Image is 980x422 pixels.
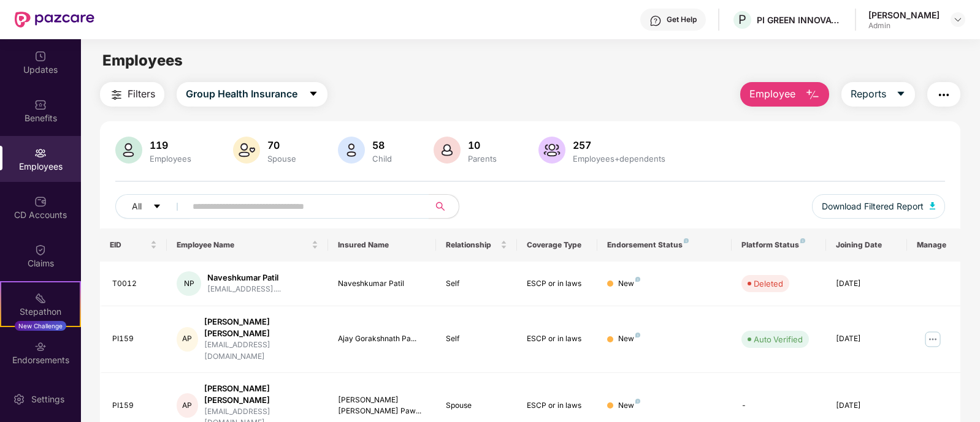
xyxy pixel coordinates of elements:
div: [PERSON_NAME] [PERSON_NAME] Paw... [338,394,426,418]
img: svg+xml;base64,PHN2ZyB4bWxucz0iaHR0cDovL3d3dy53My5vcmcvMjAwMC9zdmciIHdpZHRoPSIyMSIgaGVpZ2h0PSIyMC... [34,292,47,304]
button: Reportscaret-down [841,82,915,107]
span: Group Health Insurance [186,86,297,102]
div: 10 [465,139,499,151]
img: svg+xml;base64,PHN2ZyB4bWxucz0iaHR0cDovL3d3dy53My5vcmcvMjAwMC9zdmciIHdpZHRoPSI4IiBoZWlnaHQ9IjgiIH... [684,238,689,243]
div: NP [177,271,201,296]
div: [EMAIL_ADDRESS][DOMAIN_NAME] [204,339,319,363]
div: Naveshkumar Patil [207,272,281,284]
div: Settings [28,393,68,405]
div: ESCP or in laws [527,333,588,345]
div: Naveshkumar Patil [338,278,426,290]
img: svg+xml;base64,PHN2ZyBpZD0iQmVuZWZpdHMiIHhtbG5zPSJodHRwOi8vd3d3LnczLm9yZy8yMDAwL3N2ZyIgd2lkdGg9Ij... [34,99,47,111]
div: Stepathon [1,306,80,318]
div: Parents [465,154,499,164]
div: Child [370,154,394,164]
th: EID [100,228,167,262]
img: svg+xml;base64,PHN2ZyB4bWxucz0iaHR0cDovL3d3dy53My5vcmcvMjAwMC9zdmciIHdpZHRoPSI4IiBoZWlnaHQ9IjgiIH... [635,333,640,337]
span: caret-down [308,89,318,100]
span: caret-down [153,202,161,212]
span: Employee Name [177,240,309,250]
button: search [429,194,459,219]
div: [DATE] [836,278,897,290]
div: 58 [370,139,394,151]
span: Reports [851,86,886,102]
div: 257 [570,139,668,151]
div: Deleted [754,277,783,290]
img: svg+xml;base64,PHN2ZyBpZD0iQ0RfQWNjb3VudHMiIGRhdGEtbmFtZT0iQ0QgQWNjb3VudHMiIHhtbG5zPSJodHRwOi8vd3... [34,195,47,208]
img: svg+xml;base64,PHN2ZyB4bWxucz0iaHR0cDovL3d3dy53My5vcmcvMjAwMC9zdmciIHdpZHRoPSI4IiBoZWlnaHQ9IjgiIH... [635,277,640,282]
div: Self [446,278,507,290]
div: New Challenge [15,321,66,331]
span: search [429,202,453,211]
div: [PERSON_NAME] [PERSON_NAME] [204,316,319,339]
div: Self [446,333,507,345]
img: manageButton [923,330,943,349]
img: svg+xml;base64,PHN2ZyB4bWxucz0iaHR0cDovL3d3dy53My5vcmcvMjAwMC9zdmciIHhtbG5zOnhsaW5rPSJodHRwOi8vd3... [434,137,461,164]
img: svg+xml;base64,PHN2ZyB4bWxucz0iaHR0cDovL3d3dy53My5vcmcvMjAwMC9zdmciIHdpZHRoPSI4IiBoZWlnaHQ9IjgiIH... [635,399,640,404]
img: svg+xml;base64,PHN2ZyBpZD0iVXBkYXRlZCIgeG1sbnM9Imh0dHA6Ly93d3cudzMub3JnLzIwMDAvc3ZnIiB3aWR0aD0iMj... [34,50,47,62]
img: svg+xml;base64,PHN2ZyBpZD0iQ2xhaW0iIHhtbG5zPSJodHRwOi8vd3d3LnczLm9yZy8yMDAwL3N2ZyIgd2lkdGg9IjIwIi... [34,244,47,256]
div: [EMAIL_ADDRESS].... [207,284,281,295]
div: AP [177,327,197,352]
button: Download Filtered Report [812,194,946,219]
th: Employee Name [167,228,328,262]
div: [DATE] [836,400,897,412]
div: PI159 [112,333,158,345]
div: T0012 [112,278,158,290]
img: svg+xml;base64,PHN2ZyB4bWxucz0iaHR0cDovL3d3dy53My5vcmcvMjAwMC9zdmciIHhtbG5zOnhsaW5rPSJodHRwOi8vd3... [115,137,142,164]
img: svg+xml;base64,PHN2ZyBpZD0iRW5kb3JzZW1lbnRzIiB4bWxucz0iaHR0cDovL3d3dy53My5vcmcvMjAwMC9zdmciIHdpZH... [34,341,47,353]
span: caret-down [896,89,906,100]
span: All [132,200,142,213]
span: Relationship [446,240,498,250]
img: svg+xml;base64,PHN2ZyB4bWxucz0iaHR0cDovL3d3dy53My5vcmcvMjAwMC9zdmciIHhtbG5zOnhsaW5rPSJodHRwOi8vd3... [538,137,565,164]
th: Insured Name [328,228,435,262]
span: Employees [102,51,183,69]
div: Endorsement Status [607,240,722,250]
span: EID [110,240,148,250]
div: Spouse [446,400,507,412]
span: Employee [749,86,795,102]
div: [PERSON_NAME] [868,9,940,21]
img: svg+xml;base64,PHN2ZyB4bWxucz0iaHR0cDovL3d3dy53My5vcmcvMjAwMC9zdmciIHdpZHRoPSI4IiBoZWlnaHQ9IjgiIH... [800,238,805,243]
button: Allcaret-down [115,194,190,219]
div: PI159 [112,400,158,412]
img: svg+xml;base64,PHN2ZyB4bWxucz0iaHR0cDovL3d3dy53My5vcmcvMjAwMC9zdmciIHdpZHRoPSIyNCIgaGVpZ2h0PSIyNC... [109,88,124,102]
th: Coverage Type [517,228,598,262]
div: PI GREEN INNOVATIONS PRIVATE LIMITED [757,14,843,26]
img: New Pazcare Logo [15,12,94,28]
div: Spouse [265,154,299,164]
button: Filters [100,82,164,107]
div: 119 [147,139,194,151]
div: New [618,400,640,412]
img: svg+xml;base64,PHN2ZyBpZD0iRHJvcGRvd24tMzJ4MzIiIHhtbG5zPSJodHRwOi8vd3d3LnczLm9yZy8yMDAwL3N2ZyIgd2... [953,15,963,24]
div: New [618,278,640,290]
div: Ajay Gorakshnath Pa... [338,333,426,345]
div: New [618,333,640,345]
div: [PERSON_NAME] [PERSON_NAME] [204,383,319,406]
img: svg+xml;base64,PHN2ZyB4bWxucz0iaHR0cDovL3d3dy53My5vcmcvMjAwMC9zdmciIHdpZHRoPSIyNCIgaGVpZ2h0PSIyNC... [936,88,951,102]
th: Joining Date [826,228,907,262]
div: Get Help [667,15,697,24]
span: Filters [128,86,155,102]
span: Download Filtered Report [822,200,924,213]
div: Employees [147,154,194,164]
button: Employee [740,82,829,107]
div: Platform Status [741,240,816,250]
img: svg+xml;base64,PHN2ZyB4bWxucz0iaHR0cDovL3d3dy53My5vcmcvMjAwMC9zdmciIHhtbG5zOnhsaW5rPSJodHRwOi8vd3... [930,202,936,209]
div: Admin [868,21,940,31]
img: svg+xml;base64,PHN2ZyB4bWxucz0iaHR0cDovL3d3dy53My5vcmcvMjAwMC9zdmciIHhtbG5zOnhsaW5rPSJodHRwOi8vd3... [233,137,260,164]
img: svg+xml;base64,PHN2ZyBpZD0iU2V0dGluZy0yMHgyMCIgeG1sbnM9Imh0dHA6Ly93d3cudzMub3JnLzIwMDAvc3ZnIiB3aW... [13,393,25,405]
th: Manage [907,228,961,262]
img: svg+xml;base64,PHN2ZyB4bWxucz0iaHR0cDovL3d3dy53My5vcmcvMjAwMC9zdmciIHhtbG5zOnhsaW5rPSJodHRwOi8vd3... [338,137,365,164]
div: ESCP or in laws [527,278,588,290]
span: P [738,12,746,27]
div: Auto Verified [754,333,803,345]
div: Employees+dependents [570,154,668,164]
img: svg+xml;base64,PHN2ZyBpZD0iRW1wbG95ZWVzIiB4bWxucz0iaHR0cDovL3d3dy53My5vcmcvMjAwMC9zdmciIHdpZHRoPS... [34,147,47,159]
div: ESCP or in laws [527,400,588,412]
button: Group Health Insurancecaret-down [177,82,327,107]
img: svg+xml;base64,PHN2ZyBpZD0iSGVscC0zMngzMiIgeG1sbnM9Imh0dHA6Ly93d3cudzMub3JnLzIwMDAvc3ZnIiB3aWR0aD... [649,15,662,27]
div: [DATE] [836,333,897,345]
div: AP [177,393,197,418]
th: Relationship [436,228,517,262]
